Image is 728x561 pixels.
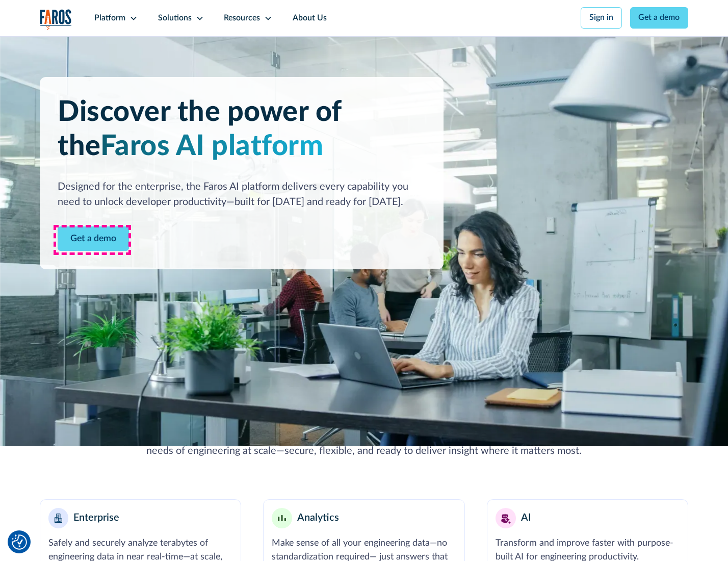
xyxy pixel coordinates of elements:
[100,132,324,161] span: Faros AI platform
[278,515,286,522] img: Minimalist bar chart analytics icon
[55,514,63,523] img: Enterprise building blocks or structure icon
[158,12,192,24] div: Solutions
[12,534,27,550] button: Cookie Settings
[521,511,531,526] div: AI
[12,534,27,550] img: Revisit consent button
[73,511,119,526] div: Enterprise
[224,12,260,24] div: Resources
[58,226,129,251] a: Contact Modal
[40,9,72,30] a: home
[297,511,339,526] div: Analytics
[58,180,425,210] div: Designed for the enterprise, the Faros AI platform delivers every capability you need to unlock d...
[40,9,72,30] img: Logo of the analytics and reporting company Faros.
[94,12,125,24] div: Platform
[58,95,425,164] h1: Discover the power of the
[498,510,513,526] img: AI robot or assistant icon
[581,7,622,29] a: Sign in
[630,7,689,29] a: Get a demo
